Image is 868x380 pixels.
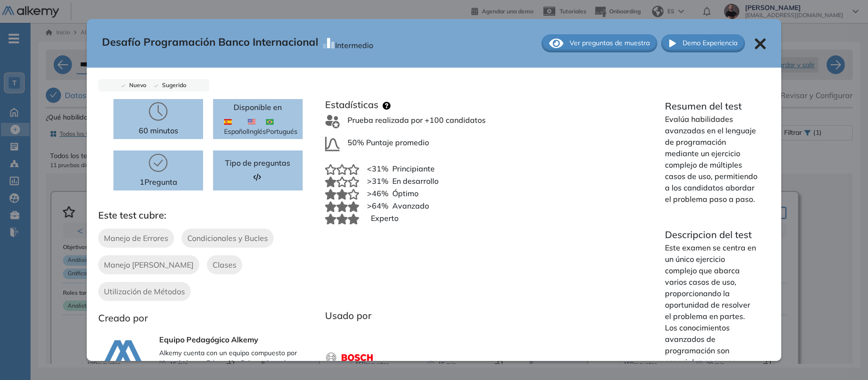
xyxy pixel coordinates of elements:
[104,286,185,297] span: Utilización de Métodos
[158,81,186,89] span: Sugerido
[392,176,439,186] span: En desarrollo
[224,117,248,137] span: Español
[248,117,266,137] span: Inglés
[104,232,168,244] span: Manejo de Errores
[104,259,194,270] span: Manejo [PERSON_NAME]
[392,201,429,210] span: Avanzado
[367,176,388,186] span: >31%
[125,81,146,89] span: Nuevo
[253,172,262,181] img: Format test logo
[325,99,378,110] h3: Estadísticas
[159,335,318,344] h3: Equipo Pedagógico Alkemy
[392,189,419,198] span: Óptimo
[665,99,758,113] p: Resumen del test
[102,34,318,52] span: Desafío Programación Banco Internacional
[371,213,398,223] span: Experto
[266,119,274,125] img: BRA
[325,310,646,321] h3: Usado por
[347,114,486,129] span: Prueba realizada por +100 candidatos
[665,228,758,242] p: Descripcion del test
[234,101,282,113] p: Disponible en
[224,119,232,125] img: ESP
[187,232,268,244] span: Condicionales y Bucles
[213,259,236,270] span: Clases
[347,137,429,151] span: 50% Puntaje promedio
[367,164,388,173] span: <31%
[392,164,435,173] span: Principiante
[98,312,318,324] h3: Creado por
[367,189,388,198] span: >46%
[367,201,388,210] span: >64%
[225,157,290,169] span: Tipo de preguntas
[266,117,297,137] span: Portugués
[335,36,373,51] div: Intermedio
[248,119,255,125] img: USA
[570,38,650,48] span: Ver preguntas de muestra
[665,113,758,205] p: Evalúa habilidades avanzadas en el lenguaje de programación mediante un ejercicio complejo de múl...
[140,176,177,188] p: 1 Pregunta
[683,38,737,48] span: Demo Experiencia
[98,210,318,221] h3: Este test cubre:
[139,125,178,136] p: 60 minutos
